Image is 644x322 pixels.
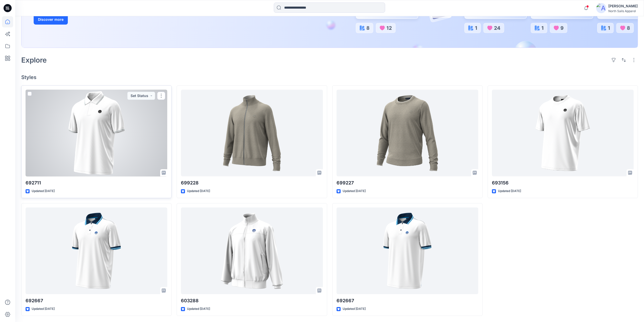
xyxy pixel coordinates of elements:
[26,207,167,294] a: 692667
[181,297,323,304] p: 603288
[498,188,521,194] p: Updated [DATE]
[32,188,55,194] p: Updated [DATE]
[337,297,478,304] p: 692667
[343,188,366,194] p: Updated [DATE]
[21,74,638,80] h4: Styles
[181,207,323,294] a: 603288
[21,56,47,64] h2: Explore
[492,179,634,186] p: 693156
[343,306,366,312] p: Updated [DATE]
[26,90,167,177] a: 692711
[181,179,323,186] p: 699228
[337,90,478,177] a: 699227
[26,297,167,304] p: 692667
[596,3,606,13] img: avatar
[32,306,55,312] p: Updated [DATE]
[608,9,638,13] div: North Sails Apparel
[492,90,634,177] a: 693156
[337,207,478,294] a: 692667
[187,306,210,312] p: Updated [DATE]
[337,179,478,186] p: 699227
[181,90,323,177] a: 699228
[34,14,68,25] button: Discover more
[26,179,167,186] p: 692711
[34,14,148,25] a: Discover more
[187,188,210,194] p: Updated [DATE]
[608,3,638,9] div: [PERSON_NAME]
